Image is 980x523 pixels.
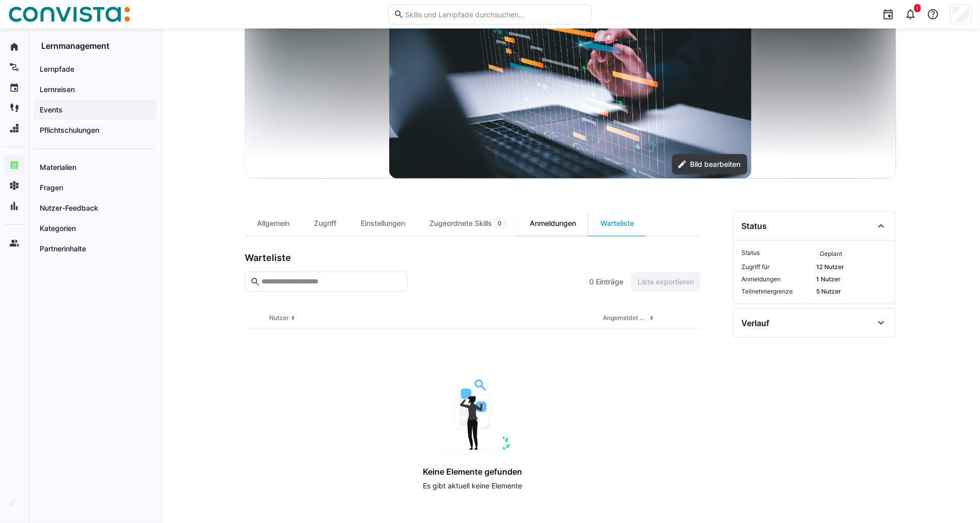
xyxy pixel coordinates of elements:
div: Verlauf [742,318,770,328]
span: 5 Nutzer [817,287,887,296]
input: Skills und Lernpfade durchsuchen… [404,10,586,19]
p: Es gibt aktuell keine Elemente [423,481,523,491]
span: Anmeldungen [742,275,813,283]
div: Angemeldet am [603,314,648,322]
span: Zugriff für [742,263,813,271]
h3: Warteliste [245,252,291,264]
div: Zugeordnete Skills [417,211,517,236]
div: Einstellungen [349,211,417,236]
span: 1 [916,5,919,11]
span: Einträge [596,277,623,287]
span: Teilnehmergrenze [742,287,813,296]
div: Zugriff [302,211,349,236]
h4: Keine Elemente gefunden [423,467,523,477]
span: 0 [589,277,594,287]
div: Warteliste [588,211,646,236]
span: Geplant [820,250,843,258]
span: 1 Nutzer [817,275,887,283]
div: Anmeldungen [517,211,588,236]
div: Status [742,221,767,231]
button: Liste exportieren [631,272,701,292]
span: Status [742,249,813,259]
span: 0 [498,219,502,227]
span: Bild bearbeiten [689,159,742,169]
span: Liste exportieren [636,277,696,287]
button: Bild bearbeiten [672,154,747,175]
div: Allgemein [245,211,302,236]
div: Nutzer [269,314,289,322]
span: 12 Nutzer [817,263,887,271]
